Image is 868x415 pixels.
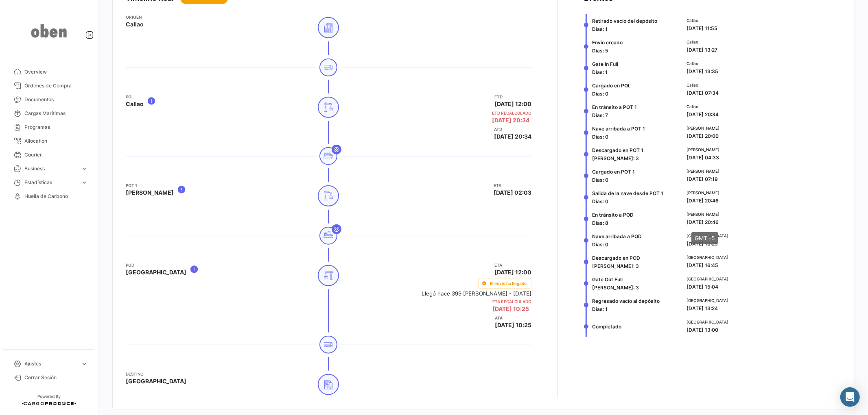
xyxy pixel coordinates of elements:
[687,103,719,110] span: Callao
[24,179,77,186] span: Estadísticas
[126,100,144,108] span: Callao
[592,112,608,118] span: Días: 7
[126,182,174,189] app-card-info-title: POT 1
[495,315,531,321] app-card-info-title: ATA
[592,263,639,269] span: [PERSON_NAME]: 3
[592,306,608,312] span: Días: 1
[81,165,88,172] span: expand_more
[494,182,531,189] app-card-info-title: ETA
[24,68,88,76] span: Overview
[492,110,531,116] app-card-info-title: ETD Recalculado
[687,262,718,268] span: [DATE] 16:45
[687,219,719,225] span: [DATE] 20:46
[24,137,88,145] span: Allocation
[24,110,88,117] span: Cargas Marítimas
[24,193,88,200] span: Huella de Carbono
[7,120,91,134] a: Programas
[592,26,608,32] span: Días: 1
[126,93,144,100] app-card-info-title: POL
[592,276,623,282] span: Gate Out Full
[7,79,91,93] a: Órdenes de Compra
[494,126,531,133] app-card-info-title: ATD
[28,10,69,52] img: oben-logo.png
[592,169,635,175] span: Cargado en POT 1
[7,148,91,162] a: Courier
[492,116,529,124] span: [DATE] 20:34
[840,387,860,407] div: Abrir Intercom Messenger
[495,321,531,329] span: [DATE] 10:25
[592,39,623,46] span: Envío creado
[687,276,728,282] span: [GEOGRAPHIC_DATA]
[492,298,531,305] app-card-info-title: ETA Recalculado
[81,179,88,186] span: expand_more
[7,106,91,120] a: Cargas Marítimas
[687,189,719,196] span: [PERSON_NAME]
[687,68,718,74] span: [DATE] 13:35
[691,232,718,244] div: GMT -5
[494,93,531,100] app-card-info-title: ETD
[7,93,91,106] a: Documentos
[687,198,719,204] span: [DATE] 20:46
[494,262,531,268] app-card-info-title: ETA
[592,18,657,24] span: Retirado vacío del depósito
[687,47,717,53] span: [DATE] 13:27
[494,100,531,108] span: [DATE] 12:00
[24,165,77,172] span: Business
[592,220,608,226] span: Días: 8
[592,61,618,67] span: Gate In Full
[7,65,91,79] a: Overview
[687,284,718,290] span: [DATE] 15:04
[687,254,728,261] span: [GEOGRAPHIC_DATA]
[494,268,531,276] span: [DATE] 12:00
[687,17,717,24] span: Callao
[126,268,186,276] span: [GEOGRAPHIC_DATA]
[592,48,608,54] span: Días: 5
[24,124,88,131] span: Programas
[687,90,719,96] span: [DATE] 07:34
[687,154,719,161] span: [DATE] 04:33
[126,14,144,20] app-card-info-title: Origen
[494,189,531,197] span: [DATE] 02:03
[592,104,637,110] span: En tránsito a POT 1
[687,211,719,217] span: [PERSON_NAME]
[687,146,719,153] span: [PERSON_NAME]
[592,155,639,161] span: [PERSON_NAME]: 3
[492,305,529,312] span: [DATE] 10:25
[126,377,186,385] span: [GEOGRAPHIC_DATA]
[592,134,608,140] span: Días: 0
[687,327,718,333] span: [DATE] 13:00
[592,212,634,218] span: En tránsito a POD
[24,360,77,367] span: Ajustes
[592,324,621,330] span: Completado
[592,255,640,261] span: Descargado en POD
[592,241,608,248] span: Días: 0
[494,133,531,141] span: [DATE] 20:34
[24,96,88,103] span: Documentos
[592,190,663,196] span: Salida de la nave desde POT 1
[126,189,174,197] span: [PERSON_NAME]
[592,147,643,153] span: Descargado en POT 1
[7,134,91,148] a: Allocation
[687,305,718,311] span: [DATE] 13:24
[592,83,631,89] span: Cargado en POL
[687,125,719,131] span: [PERSON_NAME]
[422,290,531,297] small: Llegó hace 399 [PERSON_NAME] - [DATE]
[592,91,608,97] span: Días: 0
[126,262,186,268] app-card-info-title: POD
[687,133,719,139] span: [DATE] 20:00
[687,168,719,174] span: [PERSON_NAME]
[81,360,88,367] span: expand_more
[592,198,608,204] span: Días: 0
[687,319,728,325] span: [GEOGRAPHIC_DATA]
[687,176,718,182] span: [DATE] 07:19
[592,126,645,132] span: Nave arribada a POT 1
[687,297,728,304] span: [GEOGRAPHIC_DATA]
[687,82,719,88] span: Callao
[24,82,88,89] span: Órdenes de Compra
[687,60,718,67] span: Callao
[687,111,719,117] span: [DATE] 20:34
[592,69,608,75] span: Días: 1
[687,39,717,45] span: Callao
[24,151,88,159] span: Courier
[126,20,144,28] span: Callao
